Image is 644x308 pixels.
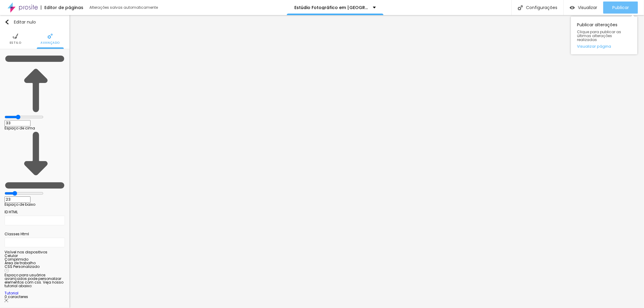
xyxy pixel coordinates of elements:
[47,33,53,39] img: Ícone
[5,20,9,24] img: Ícone
[577,43,611,49] font: Visualizar página
[44,5,83,11] font: Editor de páginas
[518,5,523,10] img: Ícone
[5,231,29,237] font: Classes Html
[5,249,47,255] font: Visível nos dispositivos
[570,5,575,10] img: view-1.svg
[577,44,631,48] a: Visualizar página
[10,40,21,45] font: Estilo
[5,299,8,302] img: Ícone
[69,15,644,308] iframe: Editor
[5,291,18,296] a: Tutorial
[13,33,18,39] img: Ícone
[5,253,18,258] font: Celular
[526,5,557,11] font: Configurações
[578,5,597,11] font: Visualizar
[5,260,36,265] font: Área de trabalho
[5,268,9,273] img: Ícone
[612,5,629,11] font: Publicar
[14,19,36,25] font: Editar nulo
[294,5,396,11] font: Estúdio Fotográfico em [GEOGRAPHIC_DATA]
[5,264,40,269] font: CSS Personalizado
[564,2,603,14] button: Visualizar
[577,29,621,42] font: Clique para publicar as últimas alterações realizadas
[40,40,60,45] font: Avançado
[8,294,28,299] font: caracteres
[5,294,7,299] font: 0
[5,202,35,207] font: Espaço de baixo
[5,125,35,131] font: Espaço de cima
[89,5,158,10] font: Alterações salvas automaticamente
[5,209,18,214] font: ID HTML
[5,54,65,114] img: Ícone
[5,272,63,288] font: Espaço para usuários avançados pode personalizar elementos com css. Veja nosso tutorial abaixo:
[5,257,28,262] font: Comprimido
[603,2,638,14] button: Publicar
[577,22,617,28] font: Publicar alterações
[5,130,65,190] img: Ícone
